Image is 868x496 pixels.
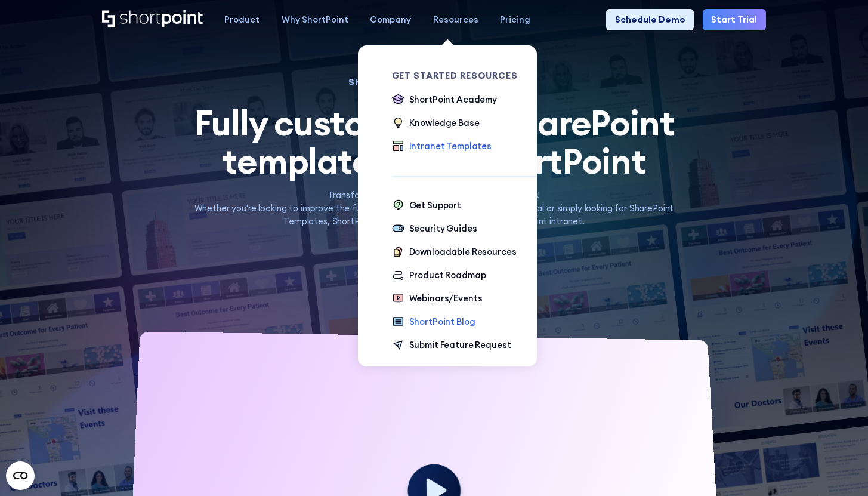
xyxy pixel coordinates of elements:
a: Get started [DATE]! [362,249,506,284]
a: Product [214,9,270,30]
div: Product Roadmap [409,269,486,282]
div: ShortPoint Blog [409,315,475,328]
a: ShortPoint Blog [392,315,475,329]
div: Downloadable Resources [409,245,517,258]
div: Webinars/Events [409,292,483,305]
a: Home [102,10,203,29]
a: Intranet Templates [392,140,492,154]
div: Security Guides [409,222,477,235]
a: ShortPoint Academy [392,93,497,107]
div: Get Support [409,199,461,212]
a: Security Guides [392,222,477,236]
a: Get Support [392,199,461,213]
div: Knowledge Base [409,116,480,130]
a: Pricing [489,9,541,30]
a: Downloadable Resources [392,245,517,260]
iframe: Chat Widget [808,439,868,496]
a: Schedule Demo [606,9,694,30]
div: Intranet Templates [409,140,492,153]
a: Submit Feature Request [392,338,511,353]
a: Resources [422,9,489,30]
div: Why ShortPoint [282,13,348,26]
a: Webinars/Events [392,292,483,306]
div: Pricing [500,13,530,26]
div: ShortPoint Academy [409,93,497,106]
div: Company [370,13,411,26]
div: Submit Feature Request [409,338,511,352]
div: Get Started Resources [392,72,536,81]
div: Product [224,13,260,26]
button: Open CMP widget [6,461,35,490]
h1: SHAREPOINT INTRANET TEMPLATES [180,79,688,87]
span: Fully customizable SharePoint templates with ShortPoint [194,101,674,183]
p: Transform your Intranet with SharePoint Templates! Whether you're looking to improve the function... [180,189,688,227]
a: Knowledge Base [392,116,480,131]
a: Product Roadmap [392,269,486,283]
div: Resources [433,13,478,26]
a: Start Trial [703,9,766,30]
a: Company [359,9,422,30]
a: Why ShortPoint [271,9,359,30]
